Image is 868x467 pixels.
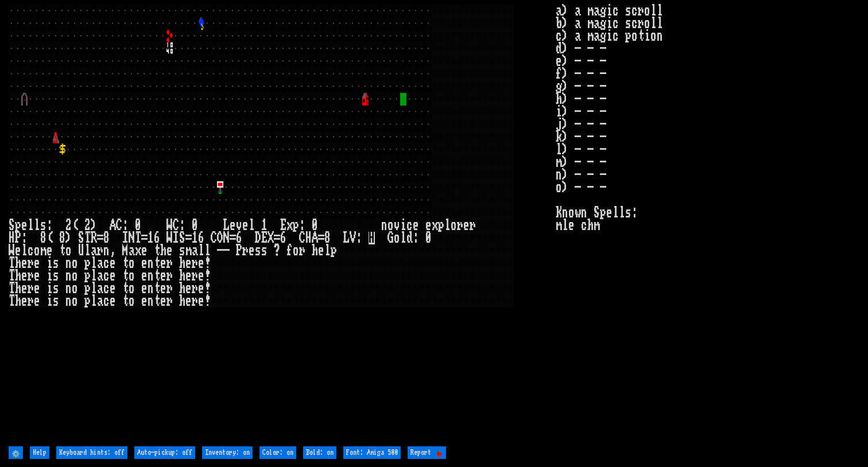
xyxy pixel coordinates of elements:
div: W [166,219,173,232]
div: : [122,219,129,232]
div: n [65,282,72,295]
div: C [116,219,122,232]
div: L [223,219,230,232]
div: l [34,219,40,232]
div: p [293,219,299,232]
div: t [154,270,160,282]
div: T [84,232,91,244]
div: : [413,232,419,244]
div: r [166,257,173,270]
div: r [28,282,34,295]
div: ! [204,295,211,308]
div: N [129,232,135,244]
div: h [312,244,318,257]
div: t [122,295,129,308]
div: e [198,257,204,270]
div: v [394,219,400,232]
div: e [141,257,148,270]
div: l [204,244,211,257]
div: x [432,219,438,232]
div: - [223,244,230,257]
div: e [160,257,166,270]
div: H [305,232,312,244]
div: n [65,295,72,308]
div: a [97,270,103,282]
div: e [21,270,28,282]
div: ! [204,270,211,282]
div: r [470,219,476,232]
div: r [299,244,305,257]
div: o [129,282,135,295]
div: p [331,244,337,257]
div: e [185,295,192,308]
div: e [166,244,173,257]
div: 0 [192,219,198,232]
div: s [261,244,268,257]
div: ? [274,244,280,257]
div: e [141,295,148,308]
div: C [173,219,179,232]
div: n [65,270,72,282]
div: h [179,257,185,270]
div: T [135,232,141,244]
div: : [299,219,305,232]
div: P [236,244,242,257]
input: Color: on [259,446,296,459]
div: e [141,244,148,257]
div: t [122,282,129,295]
div: e [110,295,116,308]
div: t [122,270,129,282]
input: Keyboard hints: off [56,446,127,459]
div: e [141,282,148,295]
div: ( [72,219,78,232]
div: i [46,295,53,308]
div: c [28,244,34,257]
div: o [65,244,72,257]
div: S [179,232,185,244]
div: f [286,244,293,257]
div: r [242,244,249,257]
div: o [72,282,78,295]
div: : [21,232,28,244]
div: 0 [135,219,141,232]
div: A [110,219,116,232]
div: l [84,244,91,257]
div: l [91,295,97,308]
div: e [46,244,53,257]
input: Report 🐞 [408,446,446,459]
div: W [9,244,15,257]
div: o [129,270,135,282]
div: e [242,219,249,232]
input: ⚙️ [9,446,23,459]
div: e [425,219,432,232]
div: l [21,244,28,257]
div: N [223,232,230,244]
div: o [293,244,299,257]
stats: a) a magic scroll b) a magic scroll c) a magic potion d) - - - e) - - - f) - - - g) - - - h) - - ... [556,5,859,443]
div: 1 [261,219,268,232]
div: W [166,232,173,244]
div: 8 [103,232,110,244]
div: e [185,270,192,282]
div: O [217,232,223,244]
div: X [268,232,274,244]
div: o [387,219,394,232]
div: : [356,232,362,244]
div: 1 [192,232,198,244]
div: o [72,257,78,270]
div: l [198,244,204,257]
div: c [103,282,110,295]
div: ! [204,257,211,270]
div: 1 [148,232,154,244]
div: e [463,219,470,232]
div: t [154,244,160,257]
div: l [444,219,451,232]
div: o [394,232,400,244]
div: e [198,282,204,295]
input: Bold: on [303,446,336,459]
div: e [160,282,166,295]
div: m [185,244,192,257]
div: h [179,295,185,308]
div: 6 [280,232,286,244]
div: p [84,295,91,308]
